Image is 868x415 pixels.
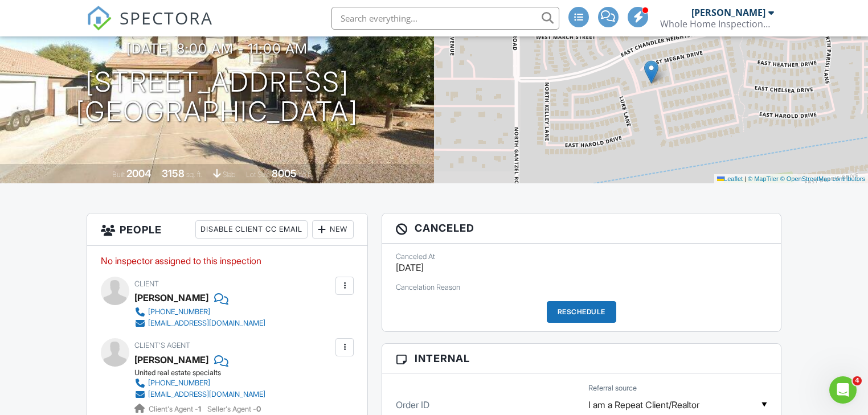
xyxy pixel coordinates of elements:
[691,7,765,18] div: [PERSON_NAME]
[87,6,112,31] img: The Best Home Inspection Software - Spectora
[382,213,780,243] h3: Canceled
[396,252,767,261] div: Canceled At
[298,170,313,179] span: sq.ft.
[134,389,265,400] a: [EMAIL_ADDRESS][DOMAIN_NAME]
[162,167,185,179] div: 3158
[148,390,265,399] div: [EMAIL_ADDRESS][DOMAIN_NAME]
[76,67,358,128] h1: [STREET_ADDRESS] [GEOGRAPHIC_DATA]
[87,15,213,39] a: SPECTORA
[396,283,767,292] div: Cancelation Reason
[134,341,190,350] span: Client's Agent
[829,376,857,404] iframe: Intercom live chat
[717,175,743,182] a: Leaflet
[134,377,265,389] a: [PHONE_NUMBER]
[272,167,297,179] div: 8005
[186,170,202,179] span: sq. ft.
[134,368,275,377] div: United real estate specialts
[134,306,265,318] a: [PHONE_NUMBER]
[134,289,208,306] div: [PERSON_NAME]
[148,319,265,328] div: [EMAIL_ADDRESS][DOMAIN_NAME]
[198,405,201,413] strong: 1
[744,175,746,182] span: |
[644,60,658,84] img: Marker
[149,405,203,413] span: Client's Agent -
[547,301,616,323] div: Reschedule
[87,213,367,246] h3: People
[256,405,261,413] strong: 0
[207,405,261,413] span: Seller's Agent -
[134,280,159,288] span: Client
[246,170,270,179] span: Lot Size
[148,379,210,388] div: [PHONE_NUMBER]
[382,344,780,373] h3: Internal
[780,175,865,182] a: © OpenStreetMap contributors
[148,307,210,317] div: [PHONE_NUMBER]
[126,167,151,179] div: 2004
[331,7,559,30] input: Search everything...
[660,18,774,30] div: Whole Home Inspections, LLC
[120,6,213,30] span: SPECTORA
[101,254,354,267] p: No inspector assigned to this inspection
[396,261,767,274] p: [DATE]
[134,351,208,368] a: [PERSON_NAME]
[134,318,265,329] a: [EMAIL_ADDRESS][DOMAIN_NAME]
[112,170,125,179] span: Built
[396,398,429,411] label: Order ID
[588,383,637,393] label: Referral source
[223,170,235,179] span: slab
[312,220,354,239] div: New
[853,376,862,385] span: 4
[748,175,779,182] a: © MapTiler
[195,220,308,239] div: Disable Client CC Email
[126,41,308,56] h3: [DATE] 8:00 am - 11:00 am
